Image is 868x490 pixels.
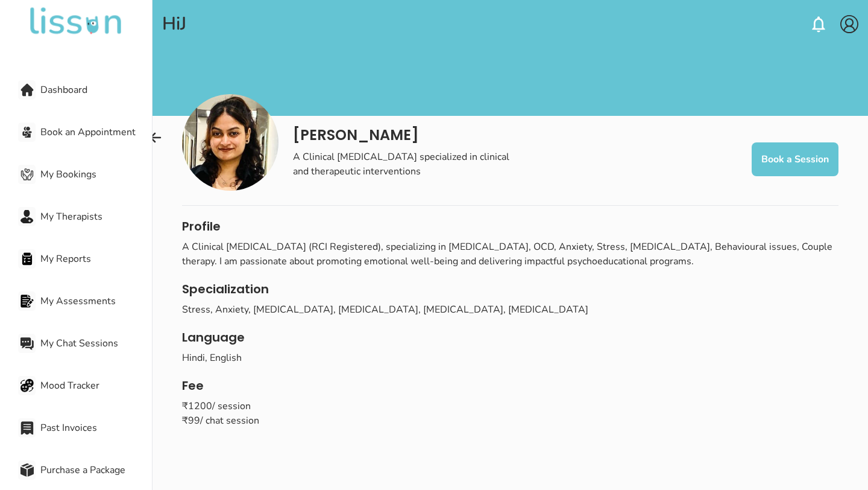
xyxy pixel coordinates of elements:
img: My Chat Sessions [20,337,34,350]
img: Book an Appointment [20,126,34,139]
button: Book a Session [752,142,838,176]
h3: Fee [182,377,838,394]
span: My Reports [40,252,152,266]
span: , [MEDICAL_DATA] [248,303,333,316]
p: A Clinical [MEDICAL_DATA] specialized in clinical and therapeutic interventions [293,150,512,179]
h3: Specialization [182,281,838,297]
img: image [182,94,278,191]
h2: [PERSON_NAME] [293,126,512,145]
div: Hi J [162,13,186,35]
img: My Bookings [20,168,34,181]
p: ₹ 1200 / session ₹ 99 / chat session [182,399,838,428]
span: , English [205,351,242,364]
img: Dashboard [20,83,34,97]
p: A Clinical [MEDICAL_DATA] (RCI Registered), specializing in [MEDICAL_DATA], OCD, Anxiety, Stress,... [182,240,838,269]
span: , [MEDICAL_DATA] [333,303,418,316]
h3: Language [182,329,838,346]
span: Dashboard [40,83,152,97]
span: Past Invoices [40,421,152,435]
span: My Assessments [40,294,152,308]
img: My Therapists [20,210,34,223]
img: Past Invoices [20,421,34,434]
span: Stress [182,303,210,316]
img: My Reports [20,252,34,266]
span: My Bookings [40,167,152,182]
img: account.svg [840,15,858,33]
span: , [MEDICAL_DATA] [418,303,503,316]
span: Book an Appointment [40,125,152,139]
img: Mood Tracker [20,379,34,392]
span: Hindi [182,351,205,364]
img: undefined [28,7,124,36]
span: , Anxiety [210,303,248,316]
h3: Profile [182,218,838,235]
img: My Assessments [20,294,34,308]
img: arrow-left.svg [148,130,163,145]
span: Mood Tracker [40,378,152,393]
span: My Therapists [40,209,152,224]
span: My Chat Sessions [40,336,152,351]
img: Purchase a Package [20,463,34,477]
span: Purchase a Package [40,463,152,477]
span: , [MEDICAL_DATA] [503,303,588,316]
